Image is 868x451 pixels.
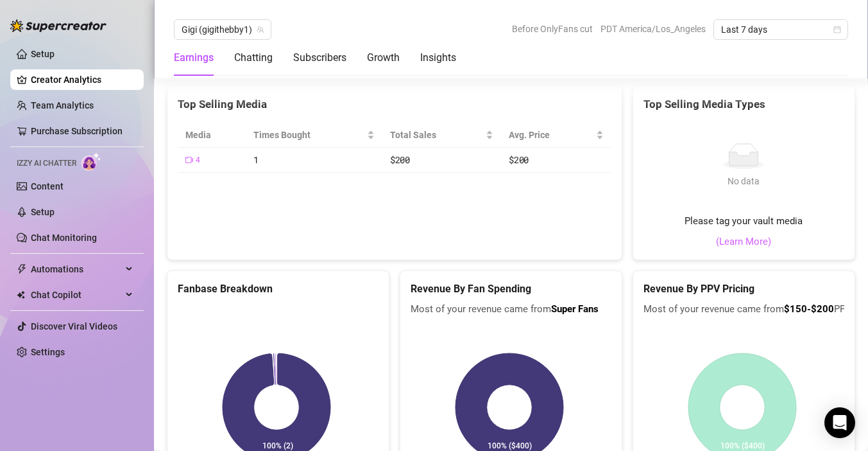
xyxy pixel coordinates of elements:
[643,96,844,113] div: Top Selling Media Types
[411,281,611,297] h5: Revenue By Fan Spending
[367,50,400,66] div: Growth
[716,234,771,250] a: (Learn More)
[784,303,834,315] b: $150-$200
[31,321,117,332] a: Discover Viral Videos
[185,156,193,164] span: video-camera
[31,126,123,136] a: Purchase Subscription
[182,20,264,39] span: Gigi (gigithebby1)
[31,100,94,111] a: Team Analytics
[31,233,97,243] a: Chat Monitoring
[31,347,65,357] a: Settings
[253,128,364,142] span: Times Bought
[178,96,611,113] div: Top Selling Media
[31,259,122,279] span: Automations
[253,154,259,166] span: 1
[246,123,382,148] th: Times Bought
[509,128,593,142] span: Avg. Price
[257,26,264,33] span: team
[81,152,101,171] img: AI Chatter
[723,174,764,188] div: No data
[31,181,64,191] a: Content
[196,154,200,166] span: 4
[512,19,593,39] span: Before OnlyFans cut
[234,50,273,66] div: Chatting
[643,302,844,317] span: Most of your revenue came from PPVs
[411,302,611,317] span: Most of your revenue came from
[17,157,76,170] span: Izzy AI Chatter
[685,214,803,229] span: Please tag your vault media
[31,285,122,305] span: Chat Copilot
[824,407,855,438] div: Open Intercom Messenger
[721,20,840,39] span: Last 7 days
[390,128,483,142] span: Total Sales
[420,50,456,66] div: Insights
[509,154,529,166] span: $200
[178,281,379,297] h5: Fanbase Breakdown
[390,154,410,166] span: $200
[174,50,214,66] div: Earnings
[293,50,346,66] div: Subscribers
[31,49,55,59] a: Setup
[10,19,106,32] img: logo-BBDzfeDw.svg
[501,123,611,148] th: Avg. Price
[833,26,841,33] span: calendar
[17,264,27,274] span: thunderbolt
[31,69,133,90] a: Creator Analytics
[551,303,599,315] b: Super Fans
[600,19,706,39] span: PDT America/Los_Angeles
[382,123,501,148] th: Total Sales
[31,207,55,217] a: Setup
[643,281,844,297] h5: Revenue By PPV Pricing
[178,123,246,148] th: Media
[17,290,25,299] img: Chat Copilot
